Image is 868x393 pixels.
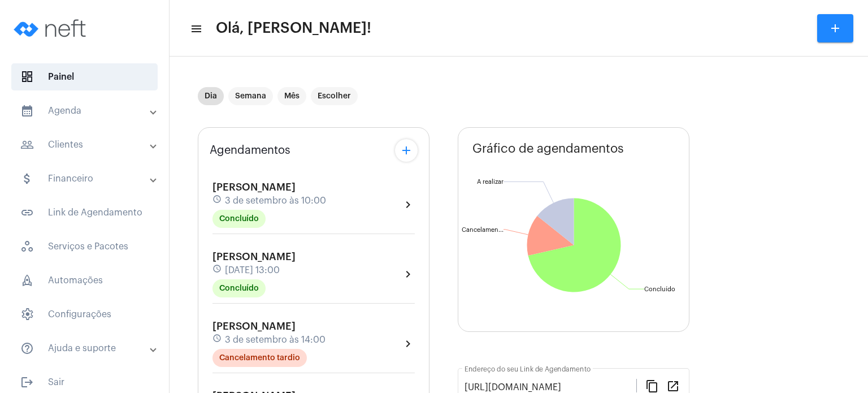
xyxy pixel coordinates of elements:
[225,335,325,345] span: 3 de setembro às 14:00
[198,87,224,105] mat-chip: Dia
[20,342,34,355] mat-icon: sidenav icon
[20,138,34,152] mat-icon: sidenav icon
[20,104,34,118] mat-icon: sidenav icon
[645,379,659,392] mat-icon: content_copy
[212,321,296,331] span: [PERSON_NAME]
[20,172,34,185] mat-icon: sidenav icon
[401,267,415,281] mat-icon: chevron_right
[9,6,94,51] img: logo-neft-novo-2.png
[7,97,169,124] mat-expansion-panel-header: sidenav iconAgenda
[11,199,158,226] span: Link de Agendamento
[472,142,624,156] span: Gráfico de agendamentos
[311,87,358,105] mat-chip: Escolher
[401,337,415,351] mat-icon: chevron_right
[212,334,223,346] mat-icon: schedule
[228,87,273,105] mat-chip: Semana
[11,63,158,90] span: Painel
[11,301,158,328] span: Configurações
[7,335,169,362] mat-expansion-panel-header: sidenav iconAjuda e suporte
[20,70,34,84] span: sidenav icon
[644,286,675,292] text: Concluído
[20,342,151,355] mat-panel-title: Ajuda e suporte
[277,87,306,105] mat-chip: Mês
[212,264,223,277] mat-icon: schedule
[462,227,504,233] text: Cancelamen...
[400,144,413,157] mat-icon: add
[20,206,34,219] mat-icon: sidenav icon
[401,198,415,211] mat-icon: chevron_right
[465,382,636,392] input: Link
[666,379,680,392] mat-icon: open_in_new
[212,195,223,207] mat-icon: schedule
[190,22,201,36] mat-icon: sidenav icon
[20,138,151,152] mat-panel-title: Clientes
[20,375,34,389] mat-icon: sidenav icon
[20,308,34,321] span: sidenav icon
[20,104,151,118] mat-panel-title: Agenda
[20,274,34,287] span: sidenav icon
[212,182,296,192] span: [PERSON_NAME]
[20,240,34,253] span: sidenav icon
[7,131,169,158] mat-expansion-panel-header: sidenav iconClientes
[7,165,169,192] mat-expansion-panel-header: sidenav iconFinanceiro
[225,265,280,275] span: [DATE] 13:00
[212,349,307,367] mat-chip: Cancelamento tardio
[210,144,290,157] span: Agendamentos
[828,21,842,35] mat-icon: add
[225,196,326,206] span: 3 de setembro às 10:00
[212,252,296,262] span: [PERSON_NAME]
[212,279,266,297] mat-chip: Concluído
[20,172,151,185] mat-panel-title: Financeiro
[11,267,158,294] span: Automações
[477,179,504,185] text: A realizar
[216,19,371,37] span: Olá, [PERSON_NAME]!
[212,210,266,228] mat-chip: Concluído
[11,233,158,260] span: Serviços e Pacotes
